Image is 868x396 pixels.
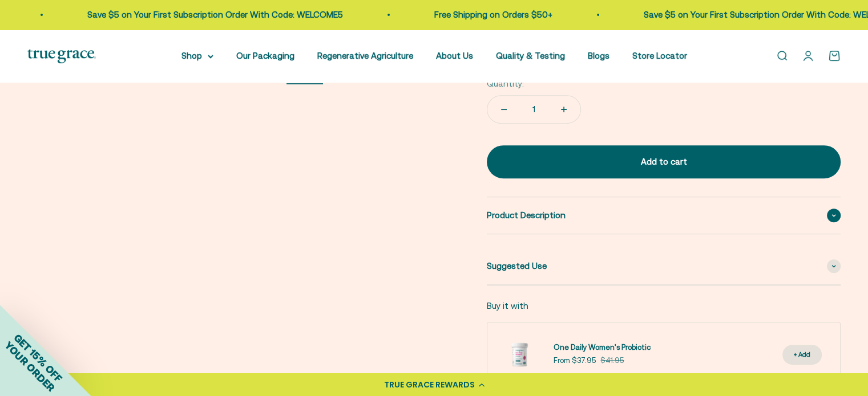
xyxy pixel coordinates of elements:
[11,331,64,384] span: GET 15% OFF
[384,379,475,391] div: TRUE GRACE REWARDS
[496,51,565,60] a: Quality & Testing
[487,259,547,273] span: Suggested Use
[487,96,520,123] button: Decrease quantity
[554,342,651,354] a: One Daily Women's Probiotic
[794,349,810,360] div: + Add
[487,299,528,313] p: Buy it with
[547,96,580,123] button: Increase quantity
[2,339,57,394] span: YOUR ORDER
[554,343,651,352] span: One Daily Women's Probiotic
[487,145,841,178] button: Add to cart
[554,355,596,367] sale-price: From $37.95
[510,155,818,169] div: Add to cart
[317,51,413,60] a: Regenerative Agriculture
[588,51,609,60] a: Blogs
[487,209,566,222] span: Product Description
[496,332,542,377] img: Daily Probiotic for Women's Vaginal, Digestive, and Immune Support* - 90 Billion CFU at time of m...
[236,51,294,60] a: Our Packaging
[434,10,552,19] a: Free Shipping on Orders $50+
[487,197,841,234] summary: Product Description
[600,355,624,367] compare-at-price: $41.95
[487,248,841,284] summary: Suggested Use
[487,77,524,91] label: Quantity:
[181,49,213,63] summary: Shop
[87,8,343,22] p: Save $5 on Your First Subscription Order With Code: WELCOME5
[632,51,687,60] a: Store Locator
[436,51,473,60] a: About Us
[782,345,822,365] button: + Add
